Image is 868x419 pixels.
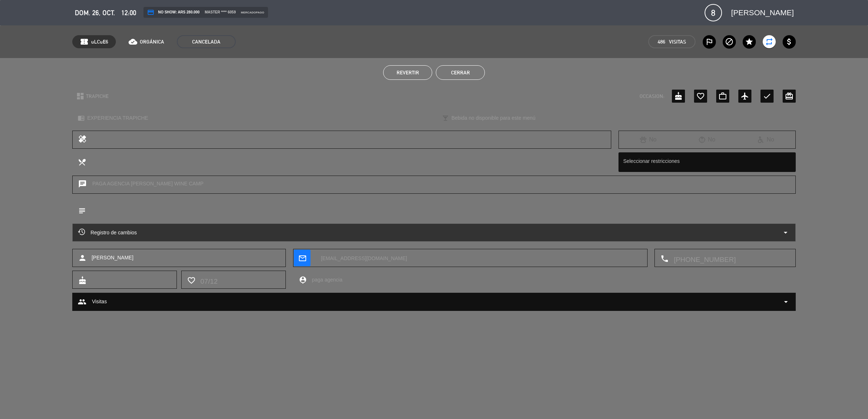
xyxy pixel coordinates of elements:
i: attach_money [785,37,794,46]
div: No [678,135,737,144]
span: CANCELADA [177,35,236,48]
span: confirmation_number [80,37,89,46]
i: cake [674,92,683,100]
span: EXPERIENCIA TRAPICHE [87,114,148,122]
span: dom. 26, oct. [75,7,115,19]
i: subject [78,206,86,214]
span: Bebida no disponible para este menú [451,114,535,122]
span: mercadopago [241,10,264,15]
i: airplanemode_active [741,92,749,100]
span: uLCuE6 [91,38,108,46]
i: mail_outline [298,254,306,262]
i: favorite_border [187,276,195,284]
span: Registro de cambios [78,228,137,237]
i: cloud_done [129,37,137,46]
i: repeat [765,37,774,46]
span: Visitas [92,297,107,306]
i: local_dining [78,158,86,166]
i: credit_card [147,9,154,16]
i: chrome_reader_mode [78,115,85,122]
i: card_giftcard [785,92,794,100]
span: 8 [705,4,722,21]
i: local_bar [442,115,449,122]
i: favorite_border [696,92,705,100]
span: ORGÁNICA [140,38,164,46]
div: No [619,135,678,144]
i: chat [78,180,87,190]
span: 486 [658,38,665,46]
button: Revertir [383,65,432,80]
i: cake [78,276,86,284]
button: Cerrar [436,65,485,80]
i: star [745,37,754,46]
i: person [78,254,87,262]
i: dashboard [76,92,85,100]
div: PAGA AGENCIA [PERSON_NAME] WINE CAMP [72,176,796,194]
i: outlined_flag [705,37,714,46]
i: person_pin [299,276,307,284]
i: local_phone [660,254,668,262]
i: check [763,92,771,100]
span: NO SHOW: ARS 280.000 [147,9,199,16]
i: work_outline [718,92,727,100]
span: [PERSON_NAME] [92,254,133,262]
span: [PERSON_NAME] [731,7,794,19]
span: TRAPICHE [86,92,109,100]
span: 12:00 [121,7,136,19]
em: Visitas [669,38,686,46]
i: healing [78,135,87,145]
span: Revertir [397,70,419,75]
div: No [737,135,795,144]
i: block [725,37,734,46]
span: arrow_drop_down [782,297,790,306]
span: OCCASION: [640,92,664,100]
i: arrow_drop_down [781,228,790,237]
span: group [78,297,86,306]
